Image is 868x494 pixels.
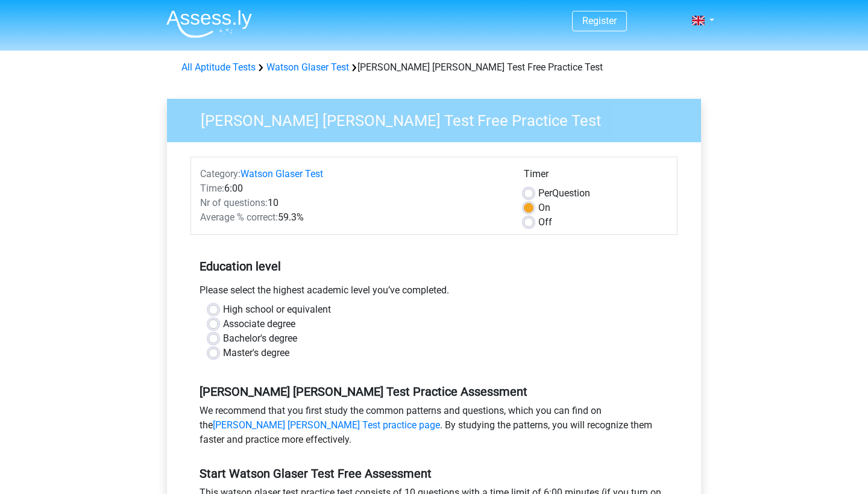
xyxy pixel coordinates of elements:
div: Please select the highest academic level you’ve completed. [190,283,678,302]
label: Off [538,215,552,230]
label: Master's degree [223,346,289,360]
div: Timer [524,167,668,186]
span: Average % correct: [200,211,278,223]
div: 59.3% [191,210,515,225]
span: Nr of questions: [200,197,268,208]
h5: [PERSON_NAME] [PERSON_NAME] Test Practice Assessment [200,384,668,399]
label: High school or equivalent [223,302,331,317]
label: Associate degree [223,317,295,331]
a: Watson Glaser Test [241,168,323,180]
h3: [PERSON_NAME] [PERSON_NAME] Test Free Practice Test [186,107,692,130]
label: Question [538,186,590,201]
div: 6:00 [191,181,515,196]
a: Watson Glaser Test [266,61,349,73]
span: Per [538,187,552,199]
h5: Education level [200,254,668,278]
div: [PERSON_NAME] [PERSON_NAME] Test Free Practice Test [177,60,691,75]
div: We recommend that you first study the common patterns and questions, which you can find on the . ... [190,404,678,452]
div: 10 [191,196,515,210]
h5: Start Watson Glaser Test Free Assessment [200,466,668,481]
img: Assessly [166,10,252,38]
label: Bachelor's degree [223,331,297,346]
span: Category: [200,168,241,180]
label: On [538,201,550,215]
a: [PERSON_NAME] [PERSON_NAME] Test practice page [213,419,440,431]
a: Register [582,15,617,27]
span: Time: [200,183,224,194]
a: All Aptitude Tests [181,61,256,73]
